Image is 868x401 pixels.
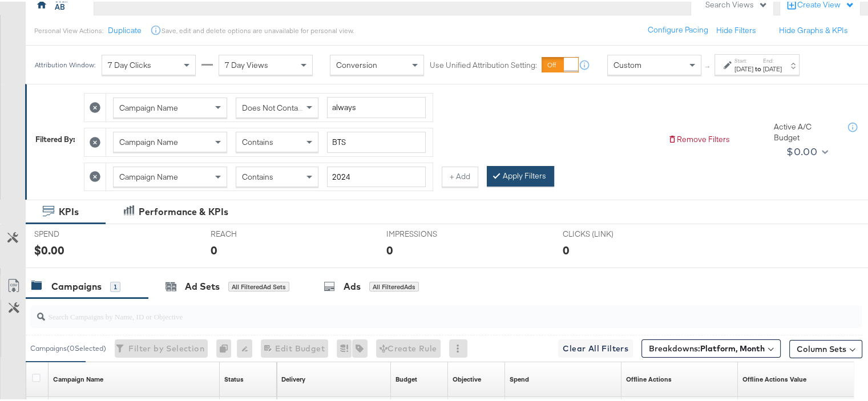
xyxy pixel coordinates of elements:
[510,373,529,382] div: Spend
[563,227,648,238] span: CLICKS (LINK)
[59,204,79,217] div: KPIs
[162,25,354,34] div: Save, edit and delete options are unavailable for personal view.
[442,165,478,185] button: + Add
[613,58,641,68] span: Custom
[327,165,426,186] input: Enter a search term
[225,58,268,68] span: 7 Day Views
[779,23,848,34] button: Hide Graphs & KPIs
[110,280,120,290] div: 1
[35,132,75,143] div: Filtered By:
[763,63,782,72] div: [DATE]
[344,278,361,291] div: Ads
[742,373,806,382] a: Offline Actions.
[53,373,103,382] div: Campaign Name
[395,373,417,382] a: The maximum amount you're willing to spend on your ads, on average each day or over the lifetime ...
[242,170,273,180] span: Contains
[34,25,103,34] div: Personal View Actions:
[453,373,481,382] a: Your campaign's objective.
[34,227,120,238] span: SPEND
[327,95,426,116] input: Enter a search term
[216,338,237,356] div: 0
[734,63,753,72] div: [DATE]
[649,341,765,353] span: Breakdowns:
[224,373,244,382] div: Status
[224,373,244,382] a: Shows the current state of your Ad Campaign.
[386,227,472,238] span: IMPRESSIONS
[327,130,426,151] input: Enter a search term
[34,240,64,257] div: $0.00
[487,164,554,185] button: Apply Filters
[742,373,806,382] div: Offline Actions Value
[430,58,537,69] label: Use Unified Attribution Setting:
[211,227,296,238] span: REACH
[763,55,782,63] label: End:
[119,101,178,111] span: Campaign Name
[119,170,178,180] span: Campaign Name
[668,132,730,143] button: Remove Filters
[786,141,817,159] div: $0.00
[139,204,228,217] div: Performance & KPIs
[386,240,393,257] div: 0
[789,338,862,357] button: Column Sets
[563,340,628,354] span: Clear All Filters
[753,63,763,71] strong: to
[453,373,481,382] div: Objective
[774,120,837,141] div: Active A/C Budget
[34,59,96,67] div: Attribution Window:
[703,63,713,67] span: ↑
[53,373,103,382] a: Your campaign name.
[716,23,756,34] button: Hide Filters
[626,373,672,382] div: Offline Actions
[228,280,289,290] div: All Filtered Ad Sets
[641,338,781,356] button: Breakdowns:Platform, Month
[51,278,102,291] div: Campaigns
[108,23,142,34] button: Duplicate
[700,342,765,352] b: Platform, Month
[558,338,633,356] button: Clear All Filters
[369,280,419,290] div: All Filtered Ads
[45,299,788,321] input: Search Campaigns by Name, ID or Objective
[336,58,377,68] span: Conversion
[119,135,178,145] span: Campaign Name
[281,373,305,382] div: Delivery
[782,141,830,159] button: $0.00
[281,373,305,382] a: Reflects the ability of your Ad Campaign to achieve delivery based on ad states, schedule and bud...
[734,55,753,63] label: Start:
[242,101,304,111] span: Does Not Contain
[510,373,529,382] a: The total amount spent to date.
[626,373,672,382] a: Offline Actions.
[640,18,716,39] button: Configure Pacing
[185,278,220,291] div: Ad Sets
[563,240,570,257] div: 0
[211,240,217,257] div: 0
[395,373,417,382] div: Budget
[108,58,151,68] span: 7 Day Clicks
[242,135,273,145] span: Contains
[30,342,106,352] div: Campaigns ( 0 Selected)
